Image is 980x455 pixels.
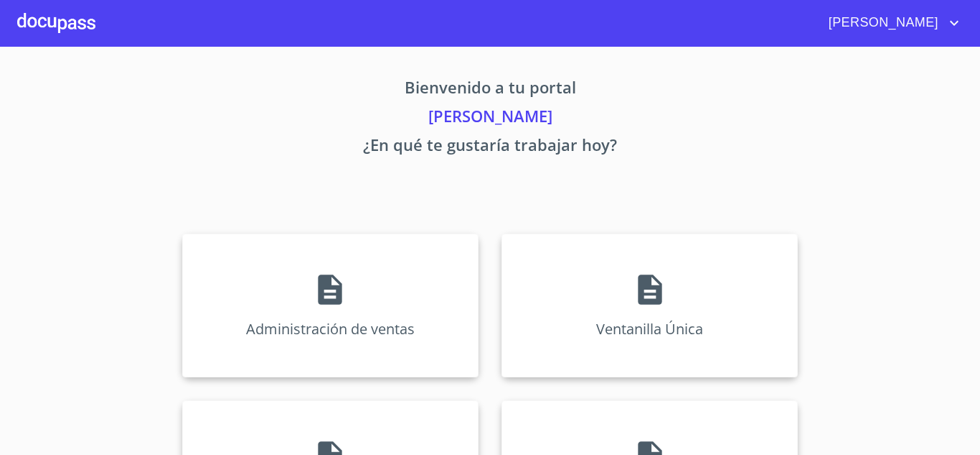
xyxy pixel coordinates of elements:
[818,12,946,35] span: [PERSON_NAME]
[818,12,963,35] button: account of current user
[48,104,932,133] p: [PERSON_NAME]
[48,133,932,162] p: ¿En qué te gustaría trabajar hoy?
[596,319,703,339] p: Ventanilla Única
[246,319,415,339] p: Administración de ventas
[48,75,932,104] p: Bienvenido a tu portal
